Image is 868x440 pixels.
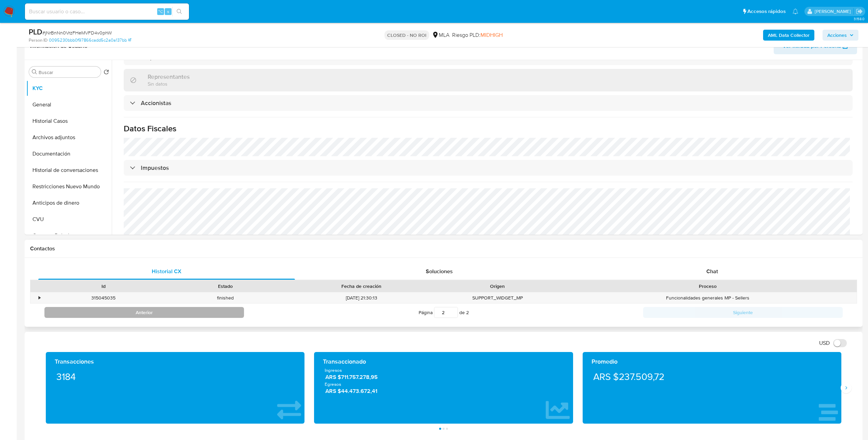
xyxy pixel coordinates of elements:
h3: Impuestos [141,164,169,172]
a: Salir [856,8,863,15]
div: 315045035 [42,292,164,304]
div: [DATE] 21:30:13 [286,292,436,304]
div: MLA [432,31,449,39]
button: Anterior [44,307,244,318]
h3: Propietarios [141,54,173,61]
a: 0095230bbb0f97866cadd5c2a0a137bb [49,37,131,43]
span: Chat [706,267,718,275]
p: jessica.fukman@mercadolibre.com [815,8,853,15]
span: Soluciones [426,267,453,275]
div: Accionistas [124,95,853,111]
h3: Accionistas [141,99,171,107]
button: Archivos adjuntos [26,129,112,146]
span: Acciones [827,30,847,41]
span: Historial CX [152,267,181,275]
span: s [167,8,169,15]
div: Fecha de creación [291,283,432,290]
button: AML Data Collector [763,30,814,41]
button: CVU [26,211,112,228]
div: SUPPORT_WIDGET_MP [436,292,558,304]
span: MIDHIGH [480,31,503,39]
b: AML Data Collector [768,30,810,41]
button: Buscar [32,69,37,75]
span: 3.158.0 [854,16,865,21]
h1: Datos Fiscales [124,123,853,134]
div: Impuestos [124,160,853,176]
h3: Representantes [148,73,190,80]
button: Restricciones Nuevo Mundo [26,178,112,195]
button: Documentación [26,146,112,162]
h1: Información de Usuario [30,43,87,49]
b: PLD [29,26,42,37]
div: Proceso [563,283,852,290]
p: CLOSED - NO ROI [384,30,429,40]
p: Sin datos [148,80,190,87]
div: Origen [441,283,554,290]
button: Cruces y Relaciones [26,228,112,244]
button: Anticipos de dinero [26,195,112,211]
button: General [26,97,112,113]
button: KYC [26,80,112,97]
a: Notificaciones [792,9,798,14]
span: 2 [466,309,469,316]
input: Buscar [39,69,98,75]
button: Volver al orden por defecto [104,69,109,77]
span: Accesos rápidos [747,8,786,15]
button: Acciones [823,30,858,41]
div: Estado [169,283,282,290]
div: Id [47,283,160,290]
button: Siguiente [643,307,843,318]
span: Riesgo PLD: [452,31,503,39]
div: finished [164,292,286,304]
button: Historial de conversaciones [26,162,112,178]
div: Funcionalidades generales MP - Sellers [558,292,857,304]
span: Página de [419,307,469,318]
input: Buscar usuario o caso... [25,7,189,16]
div: RepresentantesSin datos [124,69,853,91]
button: Historial Casos [26,113,112,129]
h1: Contactos [30,245,857,252]
div: • [39,295,40,301]
span: ⌥ [158,8,163,15]
span: # jNrBnNn0VrzFHeMVFD4v0phW [42,29,112,36]
button: search-icon [172,7,186,16]
b: Person ID [29,37,48,43]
